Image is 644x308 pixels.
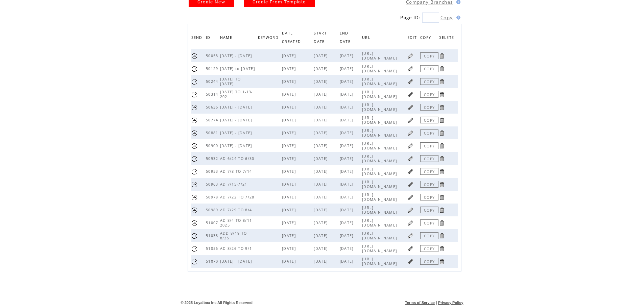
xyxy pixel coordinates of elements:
[340,195,355,199] span: [DATE]
[438,220,445,226] a: Click to delete page
[407,181,414,188] a: Click to edit page
[282,53,297,58] span: [DATE]
[362,51,399,61] span: [URL][DOMAIN_NAME]
[314,169,329,174] span: [DATE]
[314,246,329,251] span: [DATE]
[436,301,437,305] span: |
[220,259,254,264] span: [DATE] - [DATE]
[362,167,399,176] span: [URL][DOMAIN_NAME]
[258,35,280,39] a: KEYWORD
[420,33,433,43] span: COPY
[405,301,435,305] a: Terms of Service
[206,156,220,161] span: 50932
[282,29,303,47] span: DATE CREATED
[314,105,329,110] span: [DATE]
[220,66,257,71] span: [DATE] to [DATE]
[220,118,254,122] span: [DATE] - [DATE]
[340,220,355,225] span: [DATE]
[206,195,220,199] span: 50978
[282,169,297,174] span: [DATE]
[258,33,280,43] span: KEYWORD
[362,257,399,266] span: [URL][DOMAIN_NAME]
[206,233,220,238] span: 51038
[362,64,399,73] span: [URL][DOMAIN_NAME]
[407,168,414,175] a: Click to edit page
[206,105,220,110] span: 50636
[282,66,297,71] span: [DATE]
[282,79,297,84] span: [DATE]
[220,156,256,161] span: AD 6/24 TO 6/30
[438,245,445,252] a: Click to delete page
[340,31,352,43] a: END DATE
[407,156,414,162] a: Click to edit page
[282,182,297,187] span: [DATE]
[206,66,220,71] span: 50129
[340,53,355,58] span: [DATE]
[420,117,438,123] a: COPY
[206,169,220,174] span: 50953
[191,130,198,136] a: Send this page URL by SMS
[340,182,355,187] span: [DATE]
[191,194,198,200] a: Send this page URL by SMS
[206,246,220,251] span: 51056
[314,259,329,264] span: [DATE]
[220,208,254,212] span: AD 7/29 TO 8/4
[220,231,247,240] span: ADD 8/19 TO 8/25
[191,258,198,265] a: Send this page URL by SMS
[362,77,399,86] span: [URL][DOMAIN_NAME]
[314,79,329,84] span: [DATE]
[362,192,399,202] span: [URL][DOMAIN_NAME]
[420,194,438,200] a: COPY
[438,168,445,175] a: Click to delete page
[438,143,445,149] a: Click to delete page
[206,35,212,39] a: ID
[314,53,329,58] span: [DATE]
[191,117,198,123] a: Send this page URL by SMS
[407,78,414,85] a: Click to edit page
[314,92,329,97] span: [DATE]
[191,143,198,149] a: Send this page URL by SMS
[191,207,198,213] a: Send this page URL by SMS
[438,233,445,239] a: Click to delete page
[191,233,198,239] a: Send this page URL by SMS
[438,33,456,43] span: DELETE
[191,66,198,72] a: Send this page URL by SMS
[438,130,445,136] a: Click to delete page
[420,207,438,213] a: COPY
[206,208,220,212] span: 50989
[206,220,220,225] span: 51007
[314,233,329,238] span: [DATE]
[191,245,198,252] a: Send this page URL by SMS
[420,155,438,162] a: COPY
[438,104,445,111] a: Click to delete page
[362,115,399,125] span: [URL][DOMAIN_NAME]
[340,156,355,161] span: [DATE]
[314,220,329,225] span: [DATE]
[282,259,297,264] span: [DATE]
[420,91,438,98] a: COPY
[340,118,355,122] span: [DATE]
[420,219,438,226] a: COPY
[206,79,220,84] span: 50244
[340,233,355,238] span: [DATE]
[314,118,329,122] span: [DATE]
[282,31,303,43] a: DATE CREATED
[438,207,445,213] a: Click to delete page
[420,129,438,136] a: COPY
[400,15,421,21] span: Page ID:
[420,181,438,188] a: COPY
[191,91,198,98] a: Send this page URL by SMS
[362,154,399,163] span: [URL][DOMAIN_NAME]
[191,33,204,43] span: SEND
[220,131,254,135] span: [DATE] - [DATE]
[220,35,234,39] a: NAME
[206,53,220,58] span: 50058
[206,131,220,135] span: 50881
[191,168,198,175] a: Send this page URL by SMS
[340,208,355,212] span: [DATE]
[407,117,414,123] a: Click to edit page
[220,77,241,86] span: [DATE] TO [DATE]
[191,104,198,111] a: Send this page URL by SMS
[314,131,329,135] span: [DATE]
[220,169,254,174] span: AD 7/8 TO 7/14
